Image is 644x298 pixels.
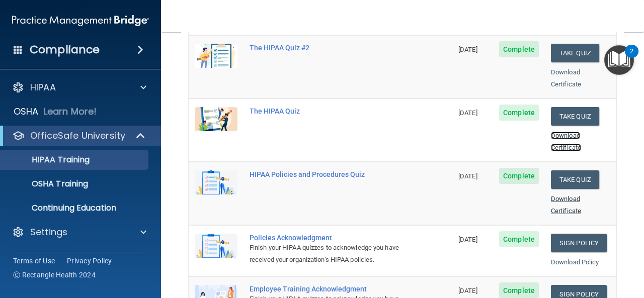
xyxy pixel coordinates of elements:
[458,172,477,180] span: [DATE]
[30,43,100,57] h4: Compliance
[12,130,146,142] a: OfficeSafe University
[458,46,477,53] span: [DATE]
[551,234,607,252] a: Sign Policy
[30,130,125,142] p: OfficeSafe University
[14,106,39,118] p: OSHA
[551,195,581,215] a: Download Certificate
[458,109,477,117] span: [DATE]
[7,203,144,213] p: Continuing Education
[44,106,97,118] p: Learn More!
[499,231,539,247] span: Complete
[12,11,149,31] img: PMB logo
[250,44,402,52] div: The HIPAA Quiz #2
[250,170,402,178] div: HIPAA Policies and Procedures Quiz
[67,256,112,266] a: Privacy Policy
[551,258,599,266] a: Download Policy
[13,270,96,280] span: Ⓒ Rectangle Health 2024
[551,170,599,189] button: Take Quiz
[499,41,539,57] span: Complete
[7,155,90,165] p: HIPAA Training
[551,68,581,88] a: Download Certificate
[551,132,581,151] a: Download Certificate
[604,45,634,75] button: Open Resource Center, 2 new notifications
[250,234,402,242] div: Policies Acknowledgment
[551,107,599,126] button: Take Quiz
[250,107,402,115] div: The HIPAA Quiz
[250,242,402,266] div: Finish your HIPAA quizzes to acknowledge you have received your organization’s HIPAA policies.
[499,168,539,184] span: Complete
[7,179,88,189] p: OSHA Training
[30,226,67,238] p: Settings
[12,81,146,93] a: HIPAA
[250,285,402,293] div: Employee Training Acknowledgment
[458,236,477,243] span: [DATE]
[30,81,56,93] p: HIPAA
[12,226,146,238] a: Settings
[630,51,633,64] div: 2
[458,287,477,294] span: [DATE]
[13,256,55,266] a: Terms of Use
[499,105,539,121] span: Complete
[551,44,599,62] button: Take Quiz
